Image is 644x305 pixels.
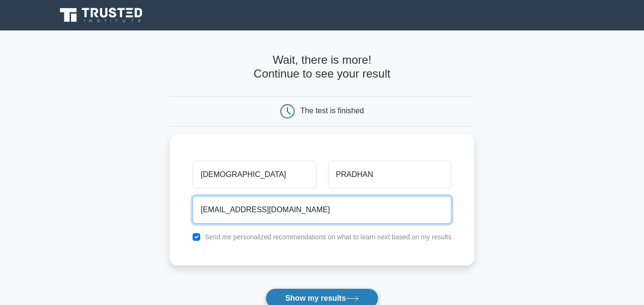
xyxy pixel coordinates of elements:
label: Send me personalized recommendations on what to learn next based on my results [204,233,451,241]
input: First name [193,161,316,188]
h4: Wait, there is more! Continue to see your result [170,53,474,81]
div: The test is finished [300,107,364,115]
input: Last name [328,161,451,188]
input: Email [193,196,451,224]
